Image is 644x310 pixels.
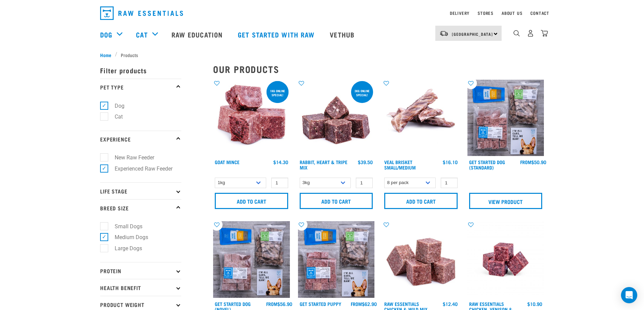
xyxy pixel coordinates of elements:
div: 3kg online special! [351,86,373,100]
p: Health Benefit [100,279,181,296]
span: Home [100,51,111,58]
img: Chicken Venison mix 1655 [467,221,544,298]
a: Get Started Puppy [300,303,341,305]
a: Delivery [450,12,469,14]
input: 1 [271,178,288,188]
p: Breed Size [100,199,181,216]
input: Add to cart [215,193,288,209]
span: FROM [351,303,362,305]
a: Raw Education [165,21,231,48]
div: $39.50 [358,159,373,165]
p: Protein [100,262,181,279]
a: Vethub [323,21,363,48]
h2: Our Products [213,64,544,74]
nav: dropdown navigation [95,4,549,23]
span: FROM [266,303,277,305]
a: Rabbit, Heart & Tripe Mix [300,161,347,169]
p: Life Stage [100,182,181,199]
div: $50.90 [520,159,546,165]
nav: breadcrumbs [100,51,544,58]
div: Open Intercom Messenger [621,287,637,303]
div: $56.90 [266,301,292,307]
input: Add to cart [300,193,373,209]
div: $12.40 [443,301,458,307]
a: Veal Brisket Small/Medium [384,161,416,169]
a: Get started with Raw [231,21,323,48]
a: View Product [469,193,543,209]
img: home-icon-1@2x.png [513,30,520,36]
label: Medium Dogs [104,233,151,241]
label: Dog [104,102,127,110]
a: Stores [478,12,493,14]
img: Pile Of Cubed Chicken Wild Meat Mix [383,221,459,298]
img: Raw Essentials Logo [100,6,183,20]
label: Experienced Raw Feeder [104,164,175,173]
p: Filter products [100,62,181,79]
img: 1077 Wild Goat Mince 01 [213,80,290,156]
div: 1kg online special! [267,86,289,100]
img: home-icon@2x.png [541,30,548,37]
a: Get Started Dog (Standard) [469,161,505,169]
div: $16.10 [443,159,458,165]
span: [GEOGRAPHIC_DATA] [452,33,493,35]
a: Home [100,51,115,58]
input: 1 [356,178,373,188]
img: NSP Dog Novel Update [213,221,290,298]
label: Large Dogs [104,244,145,253]
img: NPS Puppy Update [298,221,375,298]
img: 1207 Veal Brisket 4pp 01 [383,80,459,156]
a: Cat [136,29,147,40]
a: Contact [530,12,549,14]
div: $62.90 [351,301,377,307]
label: Small Dogs [104,222,145,231]
img: van-moving.png [439,30,448,36]
a: About Us [502,12,522,14]
span: FROM [520,161,531,163]
div: $14.30 [273,159,288,165]
a: Dog [100,29,112,40]
label: New Raw Feeder [104,153,157,162]
img: 1175 Rabbit Heart Tripe Mix 01 [298,80,375,156]
input: Add to cart [384,193,458,209]
a: Goat Mince [215,161,239,163]
input: 1 [441,178,458,188]
img: NSP Dog Standard Update [467,80,544,156]
div: $10.90 [527,301,542,307]
p: Pet Type [100,79,181,96]
p: Experience [100,131,181,148]
label: Cat [104,112,125,121]
img: user.png [527,30,534,37]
